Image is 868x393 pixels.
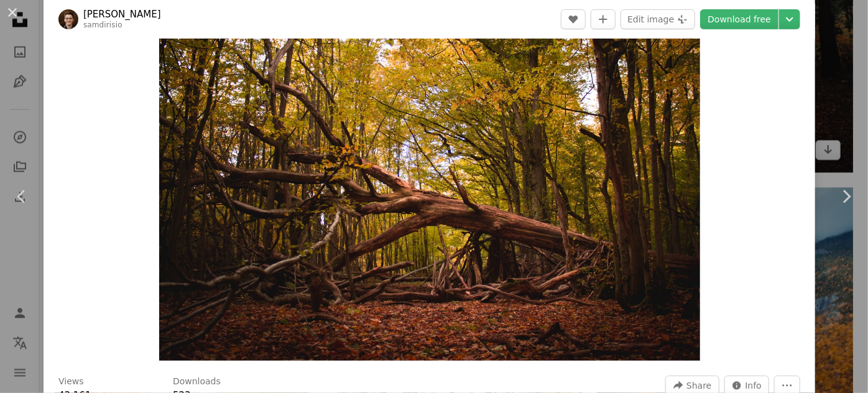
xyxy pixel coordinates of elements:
[83,21,122,29] a: samdirisio
[779,9,800,29] button: Choose download size
[621,9,695,29] button: Edit image
[58,376,84,388] h3: Views
[173,376,221,388] h3: Downloads
[561,9,586,29] button: Like
[824,137,868,256] a: Next
[591,9,616,29] button: Add to Collection
[83,8,161,21] a: [PERSON_NAME]
[58,9,78,29] img: Go to Sam Di Risio's profile
[700,9,778,29] a: Download free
